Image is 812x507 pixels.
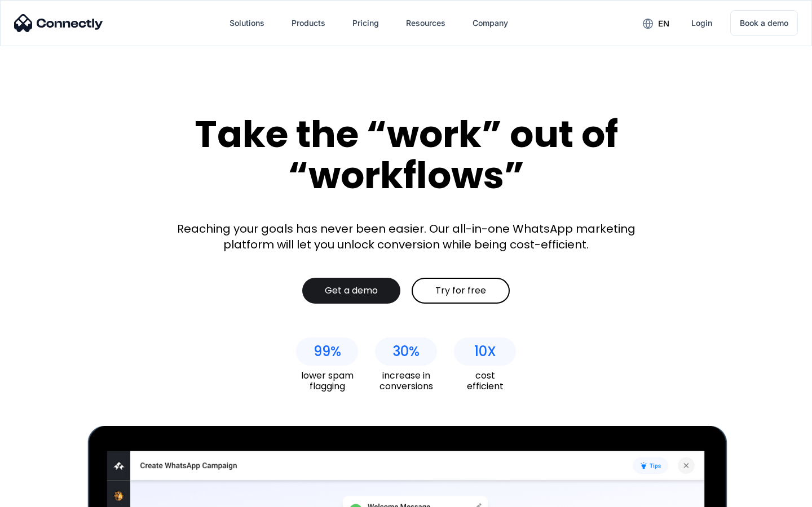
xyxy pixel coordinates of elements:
[473,15,508,31] div: Company
[658,16,669,32] div: en
[343,10,388,37] a: Pricing
[730,10,798,36] a: Book a demo
[435,285,486,296] div: Try for free
[392,344,420,359] div: 30%
[296,370,358,392] div: lower spam flagging
[14,14,103,32] img: Connectly Logo
[169,221,643,252] div: Reaching your goals has never been easier. Our all-in-one WhatsApp marketing platform will let yo...
[474,344,496,359] div: 10X
[230,15,264,31] div: Solutions
[454,370,516,392] div: cost efficient
[406,15,445,31] div: Resources
[691,15,712,31] div: Login
[682,10,721,37] a: Login
[302,278,400,304] a: Get a demo
[412,278,510,304] a: Try for free
[352,15,379,31] div: Pricing
[375,370,437,392] div: increase in conversions
[152,114,660,195] div: Take the “work” out of “workflows”
[11,487,68,503] aside: Language selected: English
[292,15,325,31] div: Products
[23,487,68,503] ul: Language list
[325,285,378,296] div: Get a demo
[314,344,341,359] div: 99%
